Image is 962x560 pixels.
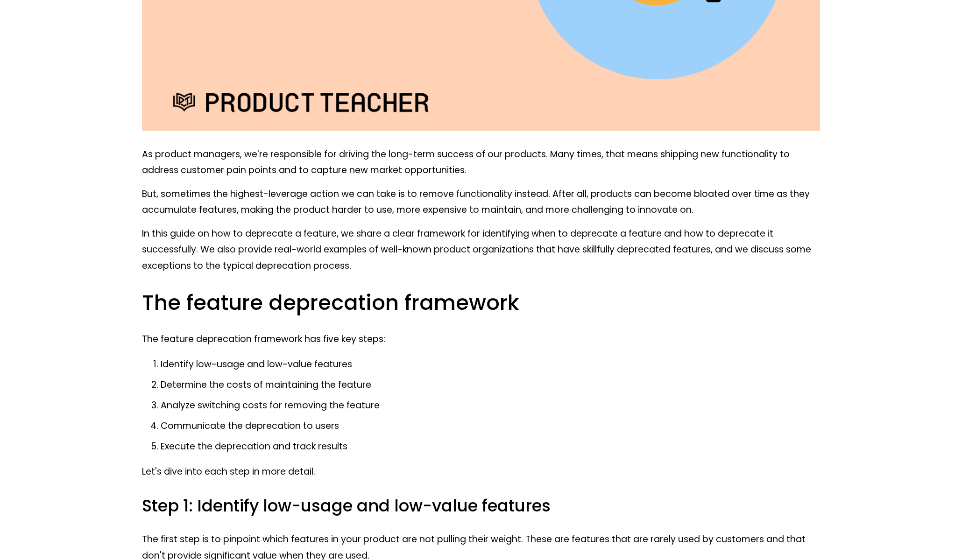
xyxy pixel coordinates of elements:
p: But, sometimes the highest-leverage action we can take is to remove functionality instead. After ... [142,186,820,218]
h2: The feature deprecation framework [142,289,820,316]
p: Analyze switching costs for removing the feature [161,398,820,414]
p: As product managers, we're responsible for driving the long-term success of our products. Many ti... [142,147,820,179]
h3: Step 1: Identify low-usage and low-value features [142,495,820,517]
p: Identify low-usage and low-value features [161,357,820,373]
p: In this guide on how to deprecate a feature, we share a clear framework for identifying when to d... [142,226,820,274]
p: Determine the costs of maintaining the feature [161,377,820,393]
p: Communicate the deprecation to users [161,418,820,434]
p: The feature deprecation framework has five key steps: [142,331,820,348]
p: Execute the deprecation and track results [161,439,820,455]
p: Let's dive into each step in more detail. [142,464,820,480]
